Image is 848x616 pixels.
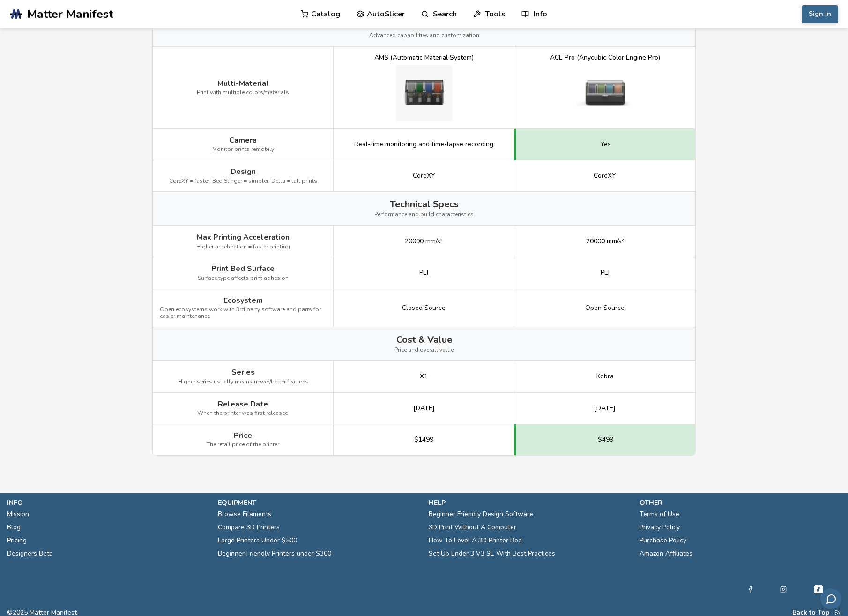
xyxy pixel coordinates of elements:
[577,65,633,121] img: Anycubic Kobra S1 multi-material system
[218,521,280,534] a: Compare 3D Printers
[197,410,289,417] span: When the printer was first released
[594,405,616,412] span: [DATE]
[420,373,428,380] span: X1
[747,584,754,595] a: Facebook
[207,442,279,448] span: The retail price of the printer
[429,534,522,547] a: How To Level A 3D Printer Bed
[396,334,452,345] span: Cost & Value
[419,269,428,277] span: PEI
[394,347,454,353] span: Price and overall value
[550,54,660,61] div: ACE Pro (Anycubic Color Engine Pro)
[7,547,53,560] a: Designers Beta
[780,584,787,595] a: Instagram
[229,136,257,144] span: Camera
[212,146,274,153] span: Monitor prints remotely
[197,233,290,241] span: Max Printing Acceleration
[640,508,679,521] a: Terms of Use
[585,304,625,312] span: Open Source
[414,436,433,443] span: $1499
[382,20,466,30] span: Advanced Features
[198,275,289,282] span: Surface type affects print adhesion
[640,547,692,560] a: Amazon Affiliates
[413,172,435,180] span: CoreXY
[396,65,452,121] img: Bambu Lab X1C multi-material system
[27,8,113,21] span: Matter Manifest
[640,521,680,534] a: Privacy Policy
[429,508,533,521] a: Beginner Friendly Design Software
[218,498,419,508] p: equipment
[234,431,252,440] span: Price
[218,400,268,408] span: Release Date
[169,178,317,185] span: CoreXY = faster, Bed Slinger = simpler, Delta = tall prints
[7,498,208,508] p: info
[7,508,29,521] a: Mission
[598,436,613,443] span: $499
[640,498,841,508] p: other
[413,405,435,412] span: [DATE]
[218,547,331,560] a: Beginner Friendly Printers under $300
[813,584,824,595] a: Tiktok
[820,588,841,609] button: Send feedback via email
[429,498,630,508] p: help
[7,521,21,534] a: Blog
[231,368,255,376] span: Series
[374,211,474,218] span: Performance and build characteristics
[211,264,275,273] span: Print Bed Surface
[160,307,326,320] span: Open ecosystems work with 3rd party software and parts for easier maintenance
[601,269,610,277] span: PEI
[586,238,624,245] span: 20000 mm/s²
[196,244,290,250] span: Higher acceleration = faster printing
[231,167,256,176] span: Design
[429,547,555,560] a: Set Up Ender 3 V3 SE With Best Practices
[390,199,459,210] span: Technical Specs
[802,5,838,23] button: Sign In
[218,534,297,547] a: Large Printers Under $500
[7,534,27,547] a: Pricing
[354,141,493,148] span: Real-time monitoring and time-lapse recording
[640,534,686,547] a: Purchase Policy
[218,508,271,521] a: Browse Filaments
[197,90,289,96] span: Print with multiple colors/materials
[600,141,611,148] span: Yes
[429,521,516,534] a: 3D Print Without A Computer
[223,296,263,305] span: Ecosystem
[594,172,616,180] span: CoreXY
[374,54,474,61] div: AMS (Automatic Material System)
[405,238,443,245] span: 20000 mm/s²
[596,373,614,380] span: Kobra
[178,379,308,385] span: Higher series usually means newer/better features
[217,79,269,88] span: Multi-Material
[402,304,446,312] span: Closed Source
[369,32,479,39] span: Advanced capabilities and customization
